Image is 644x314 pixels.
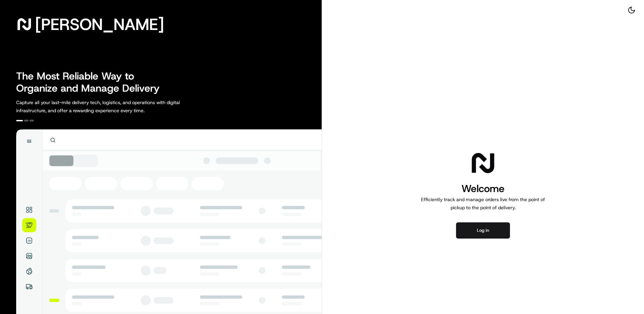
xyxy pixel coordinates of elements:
p: Capture all your last-mile delivery tech, logistics, and operations with digital infrastructure, ... [16,98,210,115]
p: Efficiently track and manage orders live from the point of pickup to the point of delivery. [418,195,548,212]
span: [PERSON_NAME] [35,18,164,31]
h1: Welcome [418,182,548,195]
button: Log in [456,222,510,239]
h2: The Most Reliable Way to Organize and Manage Delivery [16,70,167,94]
